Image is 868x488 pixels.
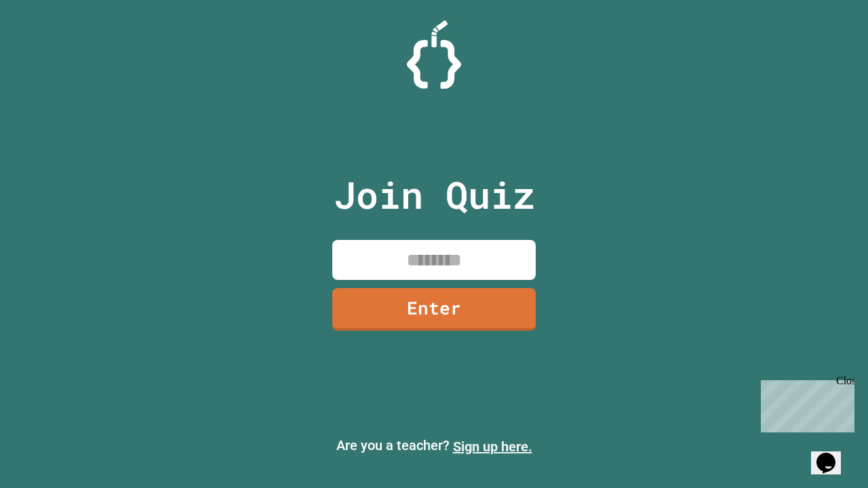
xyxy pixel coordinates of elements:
iframe: chat widget [755,375,854,432]
img: Logo.svg [407,20,461,89]
div: Chat with us now!Close [5,5,94,86]
p: Join Quiz [334,167,535,223]
a: Enter [332,288,536,331]
a: Sign up here. [453,439,532,455]
iframe: chat widget [811,434,854,474]
p: Are you a teacher? [11,435,857,457]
